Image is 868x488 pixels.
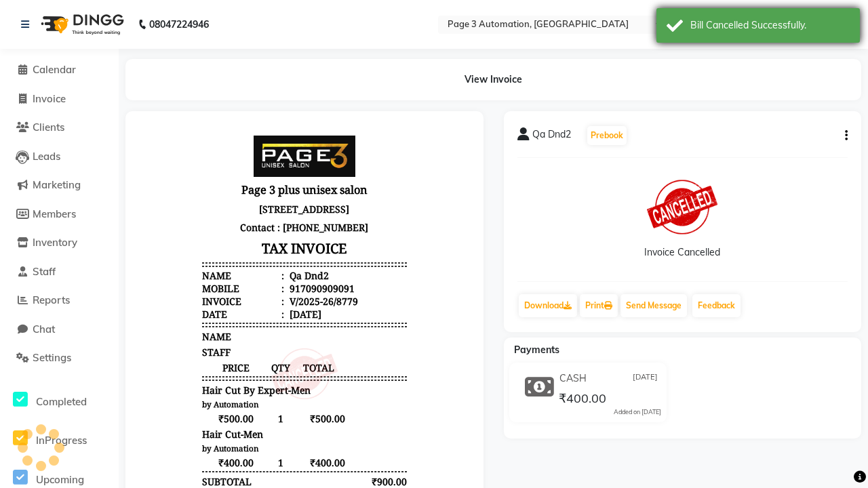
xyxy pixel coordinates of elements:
[33,92,66,105] span: Invoice
[690,18,850,33] div: Bill Cancelled Successfully.
[63,397,107,410] div: ( )
[559,390,606,409] span: ₹400.00
[63,444,89,457] span: CASH
[215,350,269,363] div: ₹900.00
[63,397,87,410] span: CGST
[3,120,115,136] a: Clients
[142,183,145,196] span: :
[620,294,687,317] button: Send Message
[63,460,83,472] div: Paid
[3,322,115,338] a: Chat
[644,245,720,260] div: Invoice Cancelled
[3,149,115,165] a: Leads
[63,112,268,136] h3: TAX INVOICE
[33,150,60,163] span: Leads
[36,473,84,486] span: Upcoming
[63,55,268,75] h3: Page 3 plus unisex salon
[215,397,269,410] div: ₹68.64
[153,331,207,344] span: ₹400.00
[519,294,577,317] a: Download
[559,371,587,386] span: CASH
[63,475,98,488] div: Balance
[63,287,131,300] span: ₹500.00
[63,94,268,112] p: Contact : [PHONE_NUMBER]
[153,287,207,300] span: ₹500.00
[148,157,216,170] div: 917090909091
[215,475,269,488] div: ₹500.00
[63,75,268,94] p: [STREET_ADDRESS]
[148,183,182,196] div: [DATE]
[63,170,145,183] div: Invoice
[532,127,571,146] span: Qa Dnd2
[514,344,559,356] span: Payments
[3,178,115,193] a: Marketing
[63,382,106,394] div: ( )
[215,444,269,457] div: ₹400.00
[215,460,269,472] div: ₹400.00
[36,434,87,447] span: InProgress
[33,178,81,191] span: Marketing
[63,259,172,272] span: Hair Cut By Expert-Men
[36,395,87,408] span: Completed
[35,5,127,43] img: logo
[614,407,661,417] div: Added on [DATE]
[587,126,627,145] button: Prebook
[131,331,153,344] span: 1
[33,293,70,306] span: Reports
[3,264,115,280] a: Staff
[692,294,741,317] a: Feedback
[33,323,55,335] span: Chat
[63,413,131,426] div: GRAND TOTAL
[33,207,76,220] span: Members
[33,351,71,364] span: Settings
[63,274,120,285] small: by Automation
[3,293,115,308] a: Reports
[3,91,115,107] a: Invoice
[63,237,131,249] span: PRICE
[132,224,199,274] img: cancelled-stamp.png
[33,265,56,278] span: Staff
[633,371,658,386] span: [DATE]
[63,382,87,394] span: SGST
[142,170,145,183] span: :
[131,287,153,300] span: 1
[148,170,219,183] div: V/2025-26/8779
[580,294,618,317] a: Print
[149,5,209,43] b: 08047224946
[142,157,145,170] span: :
[63,183,145,196] div: Date
[63,221,92,234] span: STAFF
[148,144,190,157] div: Qa Dnd2
[90,382,103,394] span: 9%
[215,413,269,426] div: ₹900.00
[63,350,113,363] div: SUBTOTAL
[63,205,92,218] span: NAME
[63,331,131,344] span: ₹400.00
[131,237,153,249] span: QTY
[125,59,861,100] div: View Invoice
[142,144,145,157] span: :
[3,62,115,78] a: Calendar
[63,144,145,157] div: Name
[33,121,64,134] span: Clients
[3,207,115,222] a: Members
[215,382,269,394] div: ₹68.64
[63,428,106,441] div: Payments
[33,63,76,76] span: Calendar
[115,11,216,52] img: page3_logo.png
[63,303,124,316] span: Hair Cut-Men
[215,366,269,379] div: ₹762.71
[63,319,120,329] small: by Automation
[91,398,104,410] span: 9%
[63,366,83,379] div: NET
[63,157,145,170] div: Mobile
[3,350,115,366] a: Settings
[3,235,115,251] a: Inventory
[33,236,77,249] span: Inventory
